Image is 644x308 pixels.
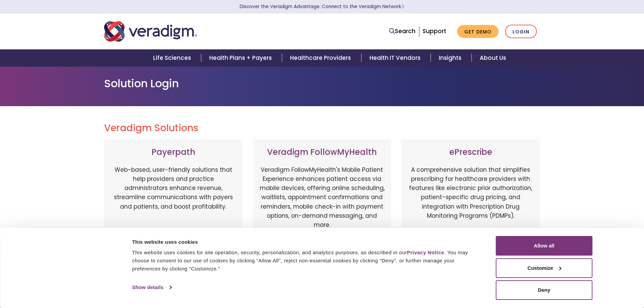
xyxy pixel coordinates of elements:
p: Web-based, user-friendly solutions that help providers and practice administrators enhance revenu... [111,165,236,236]
div: This website uses cookies for site operation, security, personalization, and analytics purposes, ... [132,248,481,273]
h3: ePrescribe [408,147,533,157]
h3: Payerpath [111,147,236,157]
a: Health Plans + Payers [201,49,282,67]
a: Privacy Notice [407,250,444,255]
p: Veradigm FollowMyHealth's Mobile Patient Experience enhances patient access via mobile devices, o... [260,165,385,230]
div: This website uses cookies [132,238,481,246]
a: Get Demo [457,25,499,38]
span: Learn More [401,3,404,10]
a: Login [505,25,537,39]
a: Health IT Vendors [361,49,431,67]
a: Insights [431,49,472,67]
img: Veradigm logo [104,20,197,43]
button: Customize [496,258,593,278]
a: Healthcare Providers [282,49,361,67]
a: Support [423,27,446,35]
button: Deny [496,280,593,300]
a: Life Sciences [145,49,201,67]
a: About Us [472,49,514,67]
h1: Solution Login [104,77,540,90]
a: Discover the Veradigm Advantage: Connect to the Veradigm NetworkLearn More [240,3,404,10]
a: Search [389,27,415,36]
button: Allow all [496,236,593,256]
h3: Veradigm FollowMyHealth [260,147,385,157]
h2: Veradigm Solutions [104,122,540,134]
a: Show details [132,282,171,292]
p: A comprehensive solution that simplifies prescribing for healthcare providers with features like ... [408,165,533,236]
